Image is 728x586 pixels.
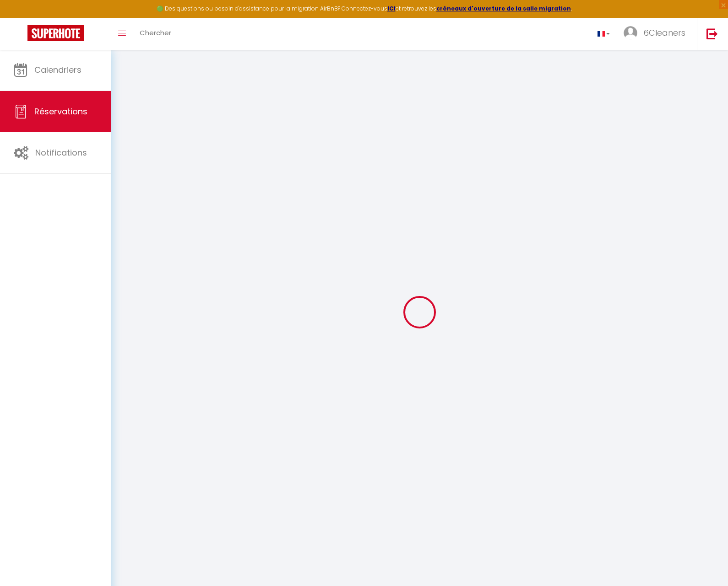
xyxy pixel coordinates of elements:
a: créneaux d'ouverture de la salle migration [436,5,571,12]
a: ICI [387,5,396,12]
span: Calendriers [34,64,81,75]
a: Chercher [133,18,178,50]
button: Ouvrir le widget de chat LiveChat [7,4,35,31]
span: 6Cleaners [643,27,685,38]
img: logout [706,28,718,39]
img: Super Booking [27,25,84,41]
span: Réservations [34,106,87,117]
span: Notifications [35,147,87,158]
span: Chercher [140,28,171,38]
a: ... 6Cleaners [617,18,697,50]
img: ... [624,26,637,40]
